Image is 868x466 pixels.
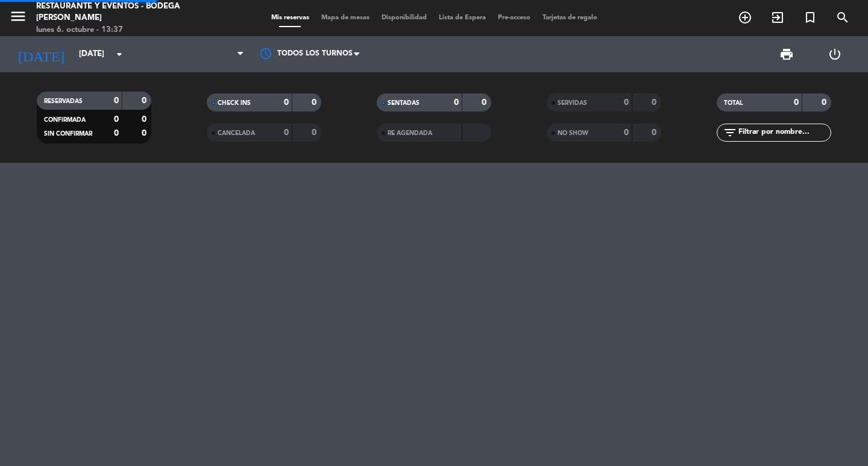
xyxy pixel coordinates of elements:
[114,129,119,137] strong: 0
[388,130,432,136] span: RE AGENDADA
[828,47,842,61] i: power_settings_new
[624,128,629,137] strong: 0
[36,1,208,24] div: Restaurante y Eventos - Bodega [PERSON_NAME]
[142,96,149,105] strong: 0
[536,14,603,21] span: Tarjetas de regalo
[284,98,289,107] strong: 0
[652,98,659,107] strong: 0
[482,98,489,107] strong: 0
[9,7,27,25] i: menu
[737,126,831,139] input: Filtrar por nombre...
[376,14,433,21] span: Disponibilidad
[218,130,255,136] span: CANCELADA
[36,24,208,36] div: lunes 6. octubre - 13:37
[315,14,376,21] span: Mapa de mesas
[652,128,659,137] strong: 0
[811,36,859,72] div: LOG OUT
[265,14,315,21] span: Mis reservas
[624,98,629,107] strong: 0
[558,100,587,106] span: SERVIDAS
[454,98,459,107] strong: 0
[738,10,752,25] i: add_circle_outline
[558,130,588,136] span: NO SHOW
[433,14,492,21] span: Lista de Espera
[724,100,743,106] span: TOTAL
[44,117,86,123] span: CONFIRMADA
[9,7,27,30] button: menu
[388,100,420,106] span: SENTADAS
[142,129,149,137] strong: 0
[218,100,251,106] span: CHECK INS
[312,128,319,137] strong: 0
[112,47,127,61] i: arrow_drop_down
[822,98,829,107] strong: 0
[9,41,73,68] i: [DATE]
[803,10,817,25] i: turned_in_not
[44,98,83,104] span: RESERVADAS
[779,47,794,61] span: print
[794,98,799,107] strong: 0
[44,131,92,137] span: SIN CONFIRMAR
[492,14,536,21] span: Pre-acceso
[142,115,149,124] strong: 0
[114,96,119,105] strong: 0
[835,10,850,25] i: search
[312,98,319,107] strong: 0
[770,10,785,25] i: exit_to_app
[284,128,289,137] strong: 0
[114,115,119,124] strong: 0
[723,125,737,140] i: filter_list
